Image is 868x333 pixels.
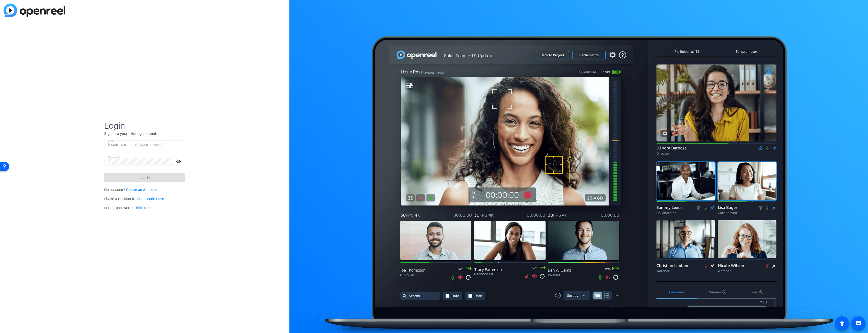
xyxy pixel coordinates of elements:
[137,197,164,201] a: Enter Code Here
[104,188,157,192] span: No account?
[104,120,185,131] span: Login
[173,158,185,165] mat-icon: visibility_off
[104,206,152,210] span: Forgot password?
[108,142,181,148] input: Enter Email Address
[104,131,185,136] p: Sign into your existing account.
[104,197,164,201] span: I have a Session ID.
[108,139,115,142] mat-label: Email
[4,4,65,17] img: blue-gradient.svg
[855,320,861,326] mat-icon: message
[108,156,119,158] mat-label: Password
[839,320,845,326] mat-icon: accessibility
[134,206,152,210] a: Click Here
[126,188,157,192] a: Create an Account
